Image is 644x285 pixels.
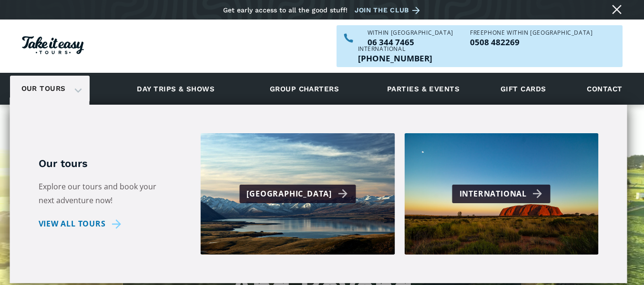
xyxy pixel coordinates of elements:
[496,76,551,102] a: Gift cards
[404,133,599,255] a: International
[355,4,423,16] a: Join the club
[470,30,593,36] div: Freephone WITHIN [GEOGRAPHIC_DATA]
[460,187,546,201] div: International
[368,38,453,46] a: Call us within NZ on 063447465
[39,180,172,207] p: Explore our tours and book your next adventure now!
[358,46,432,52] div: International
[609,2,624,17] a: Close message
[358,54,432,62] a: Call us outside of NZ on +6463447465
[582,76,627,102] a: Contact
[10,105,627,283] nav: Our tours
[201,133,395,255] a: [GEOGRAPHIC_DATA]
[39,217,125,231] a: View all tours
[470,38,593,46] p: 0508 482269
[125,76,226,102] a: Day trips & shows
[368,30,453,36] div: WITHIN [GEOGRAPHIC_DATA]
[39,157,172,171] h5: Our tours
[358,54,432,62] p: [PHONE_NUMBER]
[10,76,90,102] div: Our tours
[14,78,73,100] a: Our tours
[368,38,453,46] p: 06 344 7465
[258,76,351,102] a: Group charters
[470,38,593,46] a: Call us freephone within NZ on 0508482269
[223,6,348,14] div: Get early access to all the good stuff!
[22,31,84,61] a: Homepage
[382,76,464,102] a: Parties & events
[22,36,84,54] img: Take it easy Tours logo
[246,187,351,201] div: [GEOGRAPHIC_DATA]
